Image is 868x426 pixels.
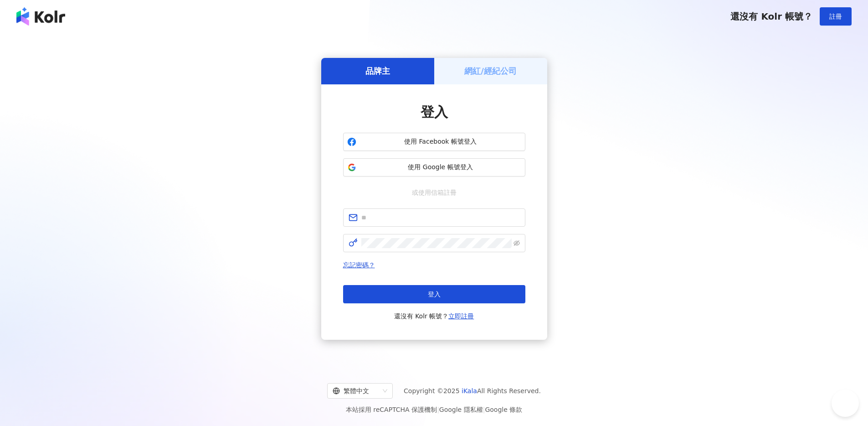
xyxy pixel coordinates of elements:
[343,158,525,177] button: 使用 Google 帳號登入
[439,406,483,413] a: Google 隱私權
[464,65,517,77] h5: 網紅/經紀公司
[394,311,474,322] span: 還沒有 Kolr 帳號？
[346,404,522,415] span: 本站採用 reCAPTCHA 保護機制
[343,261,375,269] a: 忘記密碼？
[360,163,521,172] span: 使用 Google 帳號登入
[343,133,525,151] button: 使用 Facebook 帳號登入
[485,406,522,413] a: Google 條款
[448,312,474,320] a: 立即註冊
[333,384,379,398] div: 繁體中文
[365,65,390,77] h5: 品牌主
[483,406,485,413] span: |
[462,387,477,395] a: iKala
[832,390,859,417] iframe: Help Scout Beacon - Open
[421,104,448,120] span: 登入
[730,11,812,22] span: 還沒有 Kolr 帳號？
[829,13,842,20] span: 註冊
[404,385,541,396] span: Copyright © 2025 All Rights Reserved.
[360,137,521,146] span: 使用 Facebook 帳號登入
[406,187,463,197] span: 或使用信箱註冊
[514,240,520,246] span: eye-invisible
[16,7,65,26] img: logo
[820,7,852,26] button: 註冊
[428,291,441,298] span: 登入
[343,285,525,303] button: 登入
[437,406,439,413] span: |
